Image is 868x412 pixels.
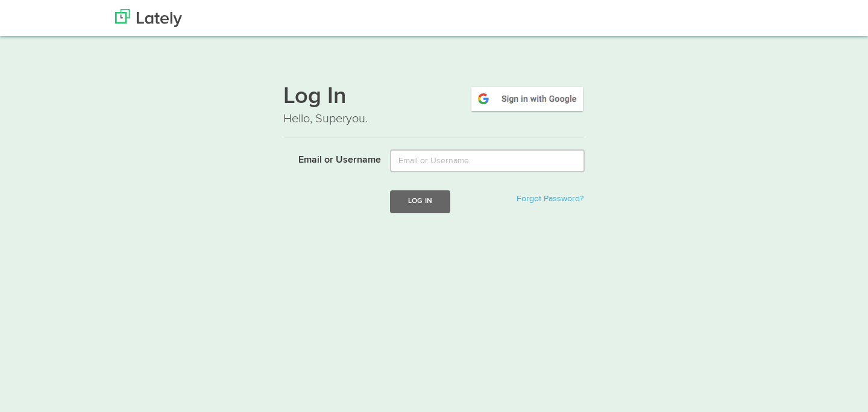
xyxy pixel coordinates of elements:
[283,110,585,128] p: Hello, Superyou.
[115,9,182,27] img: Lately
[390,149,585,172] input: Email or Username
[390,190,450,213] button: Log In
[283,85,585,110] h1: Log In
[470,85,585,113] img: google-signin.png
[517,195,583,203] a: Forgot Password?
[274,149,381,167] label: Email or Username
